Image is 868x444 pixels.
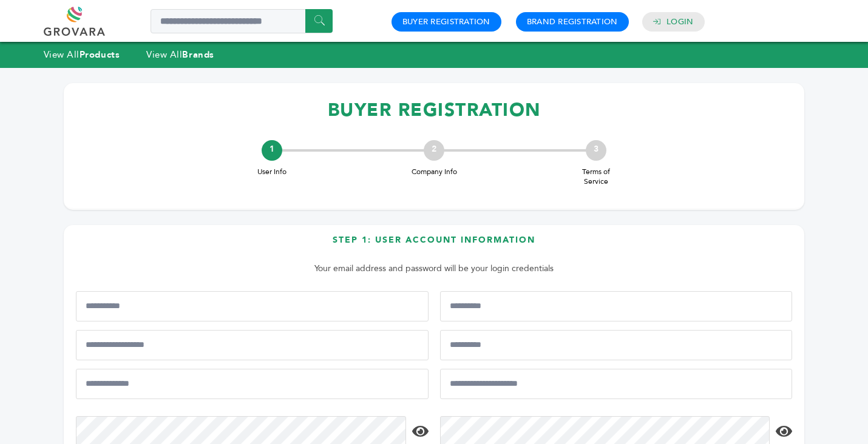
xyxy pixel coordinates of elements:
[527,16,618,27] a: Brand Registration
[262,140,282,161] div: 1
[151,9,333,33] input: Search a product or brand...
[440,291,793,321] input: Last Name*
[44,49,120,61] a: View AllProducts
[572,167,620,187] span: Terms of Service
[410,167,458,177] span: Company Info
[76,330,429,360] input: Mobile Phone Number
[76,291,429,321] input: First Name*
[76,92,792,128] h1: BUYER REGISTRATION
[76,369,429,399] input: Email Address*
[424,140,444,161] div: 2
[76,234,792,255] h3: Step 1: User Account Information
[440,369,793,399] input: Confirm Email Address*
[82,261,786,276] p: Your email address and password will be your login credentials
[586,140,606,161] div: 3
[440,330,793,360] input: Job Title*
[146,49,214,61] a: View AllBrands
[182,49,214,61] strong: Brands
[666,16,693,27] a: Login
[402,16,490,27] a: Buyer Registration
[248,167,296,177] span: User Info
[80,49,120,61] strong: Products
